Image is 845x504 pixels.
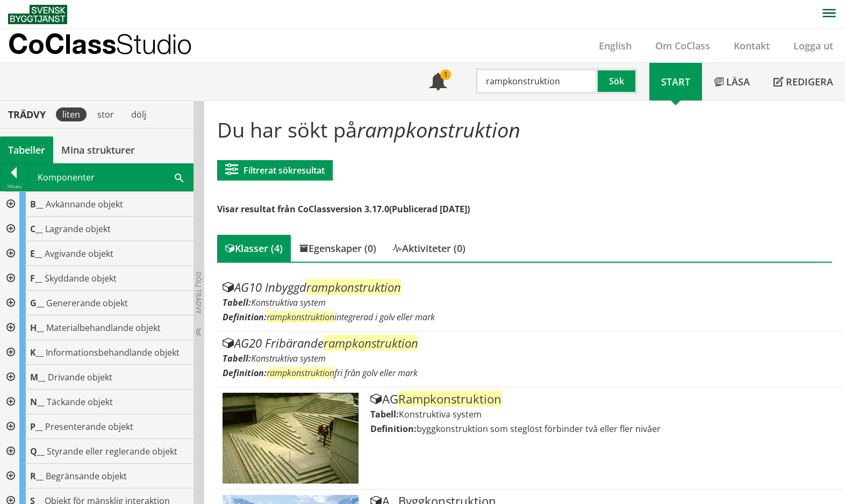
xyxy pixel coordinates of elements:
label: Tabell: [223,352,251,364]
span: Visar resultat från CoClassversion 3.17.0 [217,203,389,215]
img: Tabell [223,393,358,484]
span: H__ [30,322,44,334]
span: N__ [30,396,45,408]
a: Om CoClass [643,39,722,52]
span: Informationsbehandlande objekt [46,347,180,358]
button: Filtrerat sökresultat [217,160,333,181]
div: Klasser (4) [217,235,291,262]
span: byggkonstruktion som steglöst förbinder två eller fler nivåer [417,423,661,435]
span: Avkännande objekt [46,198,123,210]
span: Sök i tabellen [175,171,183,183]
a: 1 [418,63,459,100]
span: Q__ [30,445,45,457]
div: AG [370,393,837,406]
span: Konstruktiva system [399,408,482,420]
span: B__ [30,198,44,210]
div: Aktiviteter (0) [384,235,474,262]
span: Lagrande objekt [45,223,111,235]
label: Definition: [223,367,267,379]
span: Läsa [726,75,750,88]
span: G__ [30,297,44,309]
span: Avgivande objekt [45,248,113,260]
a: CoClassStudio [8,29,215,62]
label: Tabell: [223,297,251,308]
span: Rampkonstruktion [398,391,502,407]
a: Start [649,63,702,100]
span: M__ [30,371,46,383]
span: C__ [30,223,43,235]
div: Trädvy [2,109,52,120]
div: 1 [440,69,451,80]
span: Redigera [786,75,833,88]
a: Mina strukturer [53,136,143,163]
img: Svensk Byggtjänst [8,5,67,24]
label: Definition: [370,423,417,435]
span: rampkonstruktion [267,367,334,379]
span: Konstruktiva system [251,352,326,364]
span: Begränsande objekt [46,470,127,482]
span: integrerad i golv eller mark [267,311,435,323]
span: Presenterande objekt [45,421,133,433]
a: Redigera [762,63,845,100]
span: E__ [30,248,42,260]
label: Tabell: [370,408,399,420]
span: Konstruktiva system [251,297,326,308]
span: rampkonstruktion [267,311,334,323]
p: CoClass [8,38,192,50]
span: rampkonstruktion [324,335,418,351]
span: rampkonstruktion [306,279,401,295]
span: Genererande objekt [46,297,128,309]
span: fri från golv eller mark [267,367,418,379]
span: (Publicerad [DATE]) [389,203,470,215]
h1: Du har sökt på [217,118,832,141]
span: F__ [30,272,42,284]
span: Dölj trädvy [194,272,203,314]
label: Definition: [223,311,267,323]
span: Styrande eller reglerande objekt [47,445,177,457]
span: R__ [30,470,44,482]
div: stor [91,107,120,121]
div: Egenskaper (0) [291,235,384,262]
a: Logga ut [782,39,845,52]
span: Skyddande objekt [45,272,117,284]
span: rampkonstruktion [357,116,520,143]
a: Kontakt [722,39,782,52]
span: Materialbehandlande objekt [46,322,161,334]
span: Start [661,75,690,88]
div: AG20 Fribärande [223,337,837,350]
div: Komponenter [28,164,193,191]
div: liten [56,107,87,121]
input: Sök [476,68,598,94]
button: Sök [598,68,638,94]
div: AG10 Inbyggd [223,281,837,294]
a: Läsa [702,63,762,100]
div: Tillbaka [1,182,27,191]
div: dölj [125,107,153,121]
span: P__ [30,421,43,433]
a: English [587,39,643,52]
span: Täckande objekt [47,396,113,408]
span: Studio [116,28,192,60]
span: K__ [30,347,44,358]
span: Drivande objekt [48,371,112,383]
span: Notifikationer [429,74,447,91]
